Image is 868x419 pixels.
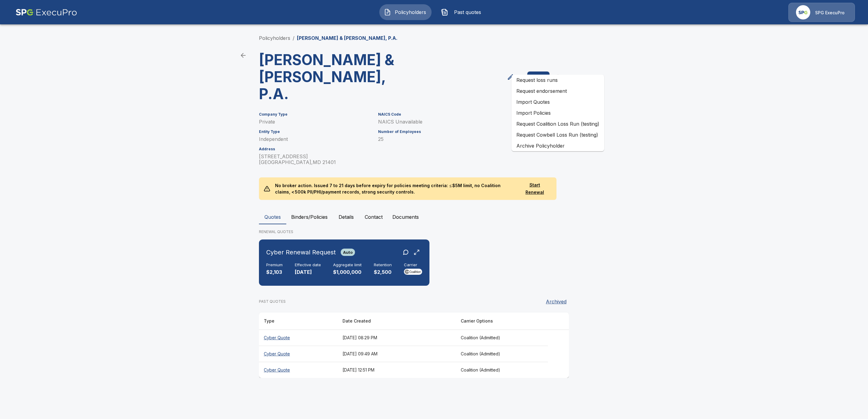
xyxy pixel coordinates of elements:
a: Request loss runs [511,75,604,86]
h6: Company Type [259,112,371,117]
th: Cyber Quote [259,330,338,346]
p: No broker action. Issued 7 to 21 days before expiry for policies meeting criteria: ≤ $5M limit, n... [270,177,518,200]
a: Import Quotes [511,96,604,107]
nav: breadcrumb [259,34,398,42]
p: Independent [259,136,371,142]
p: Edit [514,73,524,81]
button: Start Renewal [518,180,552,198]
p: SPG ExecuPro [815,10,845,16]
button: Contact [360,210,387,224]
th: Date Created [338,313,456,330]
h6: Retention [374,263,392,267]
th: Carrier Options [456,313,548,330]
button: Quotes [259,210,286,224]
a: Request Coalition Loss Run (testing) [511,118,604,129]
table: responsive table [259,313,569,378]
h3: [PERSON_NAME] & [PERSON_NAME], P.A. [259,51,409,103]
li: / [293,34,294,42]
p: $1,000,000 [333,269,362,276]
h6: Premium [266,263,283,267]
th: [DATE] 12:51 PM [338,362,456,378]
p: [STREET_ADDRESS] [GEOGRAPHIC_DATA] , MD 21401 [259,154,371,165]
h6: Aggregate limit [333,263,362,267]
button: Archived [543,295,569,308]
button: Documents [387,210,424,224]
button: Details [332,210,360,224]
button: more [552,71,564,83]
h6: Carrier [404,263,422,267]
h6: Cyber Renewal Request [266,247,336,257]
p: [DATE] [295,269,321,276]
p: NAICS Unavailable [378,119,549,125]
p: [PERSON_NAME] & [PERSON_NAME], P.A. [297,34,398,42]
th: [DATE] 09:49 AM [338,346,456,362]
th: Coalition (Admitted) [456,362,548,378]
span: Policyholders [394,9,427,16]
a: Archive Policyholder [511,140,604,151]
a: Policyholders [259,35,290,41]
p: 25 [378,136,549,142]
a: edit [506,72,525,82]
img: Carrier [404,269,422,275]
button: Past quotes IconPast quotes [436,4,489,20]
button: Policyholders IconPolicyholders [379,4,432,20]
img: Past quotes Icon [441,9,448,16]
img: Agency Icon [796,5,810,19]
h6: Effective date [295,263,321,267]
th: [DATE] 08:29 PM [338,330,456,346]
h6: Entity Type [259,130,371,134]
p: Private [259,119,371,125]
a: Agency IconSPG ExecuPro [788,3,855,22]
p: $2,500 [374,269,392,276]
span: Past quotes [451,9,484,16]
a: Request endorsement [511,86,604,96]
button: Quote [527,72,549,83]
th: Coalition (Admitted) [456,346,548,362]
th: Type [259,313,338,330]
p: $2,103 [266,269,283,276]
a: back [237,49,249,61]
th: Cyber Quote [259,346,338,362]
p: PAST QUOTES [259,299,286,304]
span: Auto [341,250,355,255]
p: RENEWAL QUOTES [259,229,609,235]
div: policyholder tabs [259,210,609,224]
th: Coalition (Admitted) [456,330,548,346]
th: Cyber Quote [259,362,338,378]
h6: NAICS Code [378,112,549,117]
img: Policyholders Icon [384,9,391,16]
a: Request Cowbell Loss Run (testing) [511,129,604,140]
h6: Address [259,147,371,151]
a: Import Policies [511,107,604,118]
h6: Number of Employees [378,130,549,134]
img: AA Logo [15,3,77,22]
button: Binders/Policies [286,210,332,224]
